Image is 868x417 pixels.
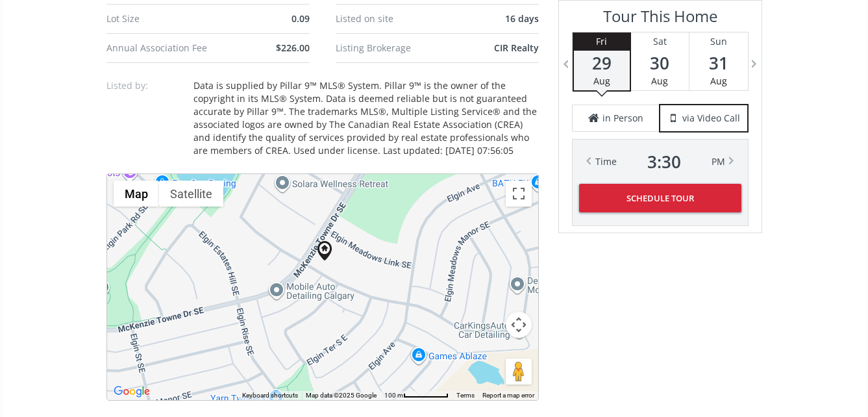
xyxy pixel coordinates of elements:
[602,112,643,125] span: in Person
[110,383,153,400] img: Google
[110,383,153,400] a: Open this area in Google Maps (opens a new window)
[710,75,727,87] span: Aug
[506,359,532,385] button: Drag Pegman onto the map to open Street View
[336,14,443,23] div: Listed on site
[482,392,534,399] a: Report a map error
[114,181,159,207] button: Show street map
[380,391,453,400] button: Map Scale: 100 m per 66 pixels
[689,32,748,51] div: Sun
[579,184,741,212] button: Schedule Tour
[306,392,377,399] span: Map data ©2025 Google
[505,12,539,25] span: 16 days
[595,153,725,171] div: Time PM
[494,42,539,54] span: CIR Realty
[193,79,539,157] div: Data is supplied by Pillar 9™ MLS® System. Pillar 9™ is the owner of the copyright in its MLS® Sy...
[574,32,630,51] div: Fri
[159,181,223,207] button: Show satellite imagery
[647,153,681,171] span: 3 : 30
[593,75,610,87] span: Aug
[689,54,748,72] span: 31
[106,14,214,23] div: Lot Size
[682,112,740,125] span: via Video Call
[242,391,298,400] button: Keyboard shortcuts
[631,54,689,72] span: 30
[631,32,689,51] div: Sat
[651,75,668,87] span: Aug
[291,12,310,25] span: 0.09
[506,312,532,338] button: Map camera controls
[106,79,184,92] p: Listed by:
[384,392,403,399] span: 100 m
[506,181,532,207] button: Toggle fullscreen view
[276,42,310,54] span: $226.00
[336,44,443,53] div: Listing Brokerage
[572,7,749,32] h3: Tour This Home
[106,44,214,53] div: Annual Association Fee
[456,392,475,399] a: Terms
[574,54,630,72] span: 29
